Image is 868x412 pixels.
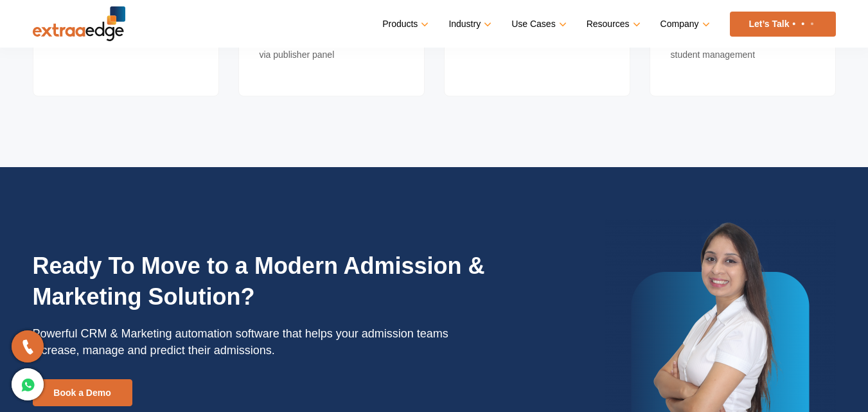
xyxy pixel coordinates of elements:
a: Book a Demo [33,379,132,406]
a: Resources [587,15,638,33]
p: Powerful CRM & Marketing automation software that helps your admission teams increase, manage and... [33,325,499,379]
a: Industry [448,15,489,33]
a: Use Cases [511,15,563,33]
a: Let’s Talk [730,12,836,37]
a: Products [382,15,426,33]
h2: Ready To Move to a Modern Admission & Marketing Solution? [33,251,499,325]
a: Company [660,15,707,33]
